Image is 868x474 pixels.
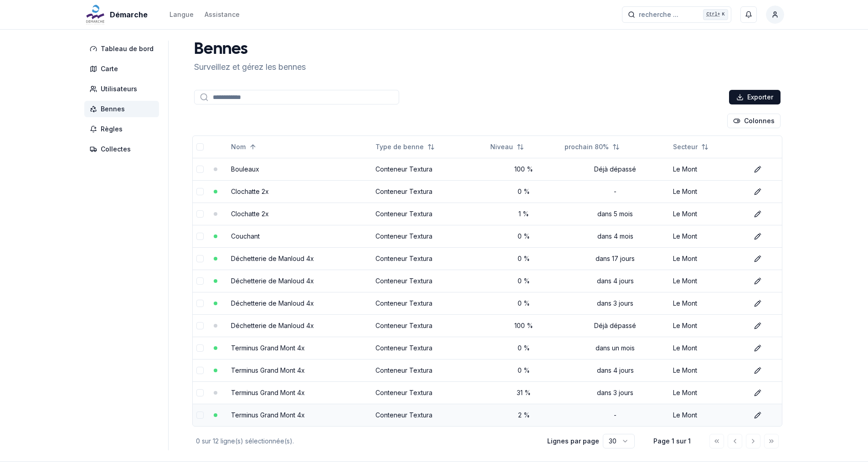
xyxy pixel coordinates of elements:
[101,44,154,53] span: Tableau de bord
[669,158,746,180] td: Le Mont
[490,254,557,263] div: 0 %
[231,344,305,352] a: Terminus Grand Mont 4x
[649,437,695,446] div: Page 1 sur 1
[194,61,306,73] p: Surveillez et gérez les bennes
[231,299,314,307] a: Déchetterie de Manloud 4x
[490,388,557,397] div: 31 %
[669,270,746,292] td: Le Mont
[490,366,557,375] div: 0 %
[196,389,204,396] button: select-row
[231,210,269,218] a: Clochatte 2x
[622,6,731,23] button: recherche ...Ctrl+K
[639,10,678,19] span: recherche ...
[101,125,123,134] span: Règles
[669,203,746,225] td: Le Mont
[673,142,698,151] span: Secteur
[490,165,557,174] div: 100 %
[669,337,746,359] td: Le Mont
[196,188,204,195] button: select-row
[169,10,194,19] div: Langue
[196,233,204,240] button: select-row
[231,366,305,374] a: Terminus Grand Mont 4x
[196,344,204,352] button: select-row
[375,142,424,151] span: Type de benne
[231,255,314,262] a: Déchetterie de Manloud 4x
[669,180,746,203] td: Le Mont
[231,165,259,173] a: Bouleaux
[372,292,487,314] td: Conteneur Textura
[231,232,260,240] a: Couchant
[668,140,714,154] button: Not sorted. Click to sort ascending.
[231,277,314,285] a: Déchetterie de Manloud 4x
[84,4,106,26] img: Démarche Logo
[196,437,533,446] div: 0 sur 12 ligne(s) sélectionnée(s).
[669,381,746,404] td: Le Mont
[196,210,204,218] button: select-row
[372,158,487,180] td: Conteneur Textura
[226,140,262,154] button: Sorted ascending. Click to sort descending.
[490,142,513,151] span: Niveau
[669,247,746,270] td: Le Mont
[565,388,666,397] div: dans 3 jours
[231,188,269,195] a: Clochatte 2x
[84,101,163,117] a: Bennes
[547,437,599,446] p: Lignes par page
[372,180,487,203] td: Conteneur Textura
[84,81,163,97] a: Utilisateurs
[669,359,746,381] td: Le Mont
[196,300,204,307] button: select-row
[490,232,557,241] div: 0 %
[231,411,305,419] a: Terminus Grand Mont 4x
[490,187,557,196] div: 0 %
[565,344,666,353] div: dans un mois
[196,322,204,329] button: select-row
[84,121,163,137] a: Règles
[370,140,440,154] button: Not sorted. Click to sort ascending.
[84,61,163,77] a: Carte
[669,292,746,314] td: Le Mont
[565,232,666,241] div: dans 4 mois
[727,114,781,128] button: Cocher les colonnes
[490,299,557,308] div: 0 %
[669,314,746,337] td: Le Mont
[101,84,137,94] span: Utilisateurs
[372,203,487,225] td: Conteneur Textura
[565,299,666,308] div: dans 3 jours
[196,411,204,419] button: select-row
[101,145,131,154] span: Collectes
[565,411,666,420] div: -
[559,140,625,154] button: Not sorted. Click to sort ascending.
[372,381,487,404] td: Conteneur Textura
[485,140,529,154] button: Not sorted. Click to sort ascending.
[372,404,487,426] td: Conteneur Textura
[565,142,609,151] span: prochain 80%
[565,276,666,286] div: dans 4 jours
[196,367,204,374] button: select-row
[490,411,557,420] div: 2 %
[196,277,204,285] button: select-row
[231,389,305,396] a: Terminus Grand Mont 4x
[729,90,781,104] button: Exporter
[565,187,666,196] div: -
[196,166,204,173] button: select-row
[372,270,487,292] td: Conteneur Textura
[565,165,666,174] div: Déjà dépassé
[490,276,557,286] div: 0 %
[101,64,118,73] span: Carte
[84,9,151,20] a: Démarche
[169,9,194,20] button: Langue
[194,41,306,59] h1: Bennes
[101,104,125,114] span: Bennes
[490,344,557,353] div: 0 %
[372,247,487,270] td: Conteneur Textura
[84,41,163,57] a: Tableau de bord
[205,9,240,20] a: Assistance
[372,359,487,381] td: Conteneur Textura
[490,321,557,330] div: 100 %
[669,225,746,247] td: Le Mont
[565,209,666,219] div: dans 5 mois
[84,141,163,157] a: Collectes
[490,209,557,219] div: 1 %
[196,255,204,262] button: select-row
